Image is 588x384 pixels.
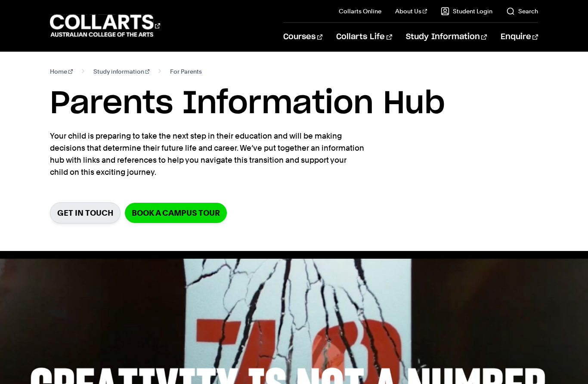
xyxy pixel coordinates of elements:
[50,130,364,178] p: Your child is preparing to take the next step in their education and will be making decisions tha...
[283,23,322,51] a: Courses
[506,7,538,15] a: Search
[170,65,202,77] span: For Parents
[50,13,160,38] div: Go to homepage
[395,7,427,15] a: About Us
[93,65,150,77] a: Study information
[339,7,381,15] a: Collarts Online
[50,202,121,223] a: Get in Touch
[50,65,73,77] a: Home
[406,23,487,51] a: Study Information
[336,23,392,51] a: Collarts Life
[441,7,492,15] a: Student Login
[501,23,538,51] a: Enquire
[125,203,227,223] a: Book a Campus Tour
[50,84,538,123] h1: Parents Information Hub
